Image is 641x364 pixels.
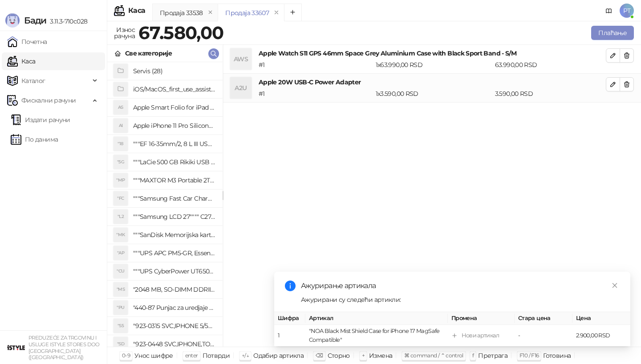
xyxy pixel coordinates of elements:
span: info-circle [285,281,296,291]
div: Продаја 33607 [225,8,269,18]
a: По данима [11,131,58,148]
div: "18 [114,137,128,151]
div: Унос шифре [134,350,173,361]
div: Готовина [543,350,571,361]
div: Каса [128,7,145,14]
div: 1 x 3.590,00 RSD [374,89,493,99]
h4: Apple Smart Folio for iPad mini (A17 Pro) - Sage [133,100,215,115]
span: Бади [24,15,46,26]
div: "MP [114,173,128,187]
a: Издати рачуни [11,111,70,129]
th: Шифра [274,312,305,325]
small: PREDUZEĆE ZA TRGOVINU I USLUGE ISTYLE STORES DOO [GEOGRAPHIC_DATA] ([GEOGRAPHIC_DATA]) [28,335,100,360]
div: AS [114,100,128,115]
button: Add tab [284,4,302,21]
button: remove [205,9,216,16]
h4: """MAXTOR M3 Portable 2TB 2.5"""" crni eksterni hard disk HX-M201TCB/GM""" [133,173,215,187]
h4: "2048 MB, SO-DIMM DDRII, 667 MHz, Napajanje 1,8 0,1 V, Latencija CL5" [133,282,215,297]
span: F10 / F16 [519,352,539,359]
span: f [472,352,474,359]
div: "CU [114,264,128,278]
div: "FC [114,191,128,206]
h4: Servis (28) [133,64,215,78]
div: "S5 [114,319,128,333]
a: Документација [602,4,616,18]
div: Одабир артикла [253,350,304,361]
h4: "923-0315 SVC,IPHONE 5/5S BATTERY REMOVAL TRAY Držač za iPhone sa kojim se otvara display [133,319,215,333]
div: 3.590,00 RSD [493,89,608,99]
th: Стара цена [515,312,572,325]
div: "5G [114,155,128,169]
div: Ажурирање артикала [301,281,620,291]
h4: Apple Watch S11 GPS 46mm Space Grey Aluminium Case with Black Sport Band - S/M [259,48,606,58]
div: "SD [114,337,128,351]
td: 2.900,00 RSD [572,325,630,347]
div: 1 x 63.990,00 RSD [374,60,493,70]
div: "MS [114,282,128,297]
div: "MK [114,228,128,242]
div: grid [107,62,223,347]
span: 3.11.3-710c028 [46,17,87,25]
h4: Apple iPhone 11 Pro Silicone Case - Black [133,119,215,133]
div: AI [114,119,128,133]
h4: """UPS CyberPower UT650EG, 650VA/360W , line-int., s_uko, desktop""" [133,264,215,278]
h4: """LaCie 500 GB Rikiki USB 3.0 / Ultra Compact & Resistant aluminum / USB 3.0 / 2.5""""""" [133,155,215,169]
div: # 1 [257,60,374,70]
a: Close [610,281,620,290]
div: Све категорије [125,48,172,58]
h4: "923-0448 SVC,IPHONE,TOURQUE DRIVER KIT .65KGF- CM Šrafciger " [133,337,215,351]
h4: """EF 16-35mm/2, 8 L III USM""" [133,137,215,151]
div: Претрага [478,350,507,361]
span: ⌘ command / ⌃ control [404,352,463,359]
span: ⌫ [316,352,323,359]
span: Каталог [21,72,45,90]
span: PT [620,4,634,18]
span: + [362,352,365,359]
span: close [612,282,618,289]
button: remove [271,9,282,16]
h4: """Samsung LCD 27"""" C27F390FHUXEN""" [133,210,215,224]
h4: Apple 20W USB-C Power Adapter [259,77,606,87]
h4: "440-87 Punjac za uredjaje sa micro USB portom 4/1, Stand." [133,301,215,315]
td: 1 [274,325,305,347]
img: 64x64-companyLogo-77b92cf4-9946-4f36-9751-bf7bb5fd2c7d.png [7,339,25,356]
a: Каса [7,52,35,70]
td: - [515,325,572,347]
th: Цена [572,312,630,325]
th: Промена [448,312,515,325]
button: Плаћање [591,26,634,40]
div: Продаја 33538 [160,8,203,18]
div: A2U [230,77,252,99]
div: Сторно [328,350,350,361]
h4: """Samsung Fast Car Charge Adapter, brzi auto punja_, boja crna""" [133,191,215,206]
strong: 67.580,00 [138,22,223,44]
div: "L2 [114,210,128,224]
div: Потврди [203,350,230,361]
h4: """SanDisk Memorijska kartica 256GB microSDXC sa SD adapterom SDSQXA1-256G-GN6MA - Extreme PLUS, ... [133,228,215,242]
div: Измена [369,350,392,361]
h4: """UPS APC PM5-GR, Essential Surge Arrest,5 utic_nica""" [133,246,215,260]
th: Артикал [305,312,448,325]
a: Почетна [7,33,47,51]
div: AWS [230,48,252,70]
span: 0-9 [122,352,130,359]
img: Logo [5,13,20,28]
span: Фискални рачуни [21,91,76,109]
td: "NOA Black Mist Shield Case for iPhone 17 MagSafe Compatible" [305,325,448,347]
div: "AP [114,246,128,260]
div: Износ рачуна [112,24,137,42]
div: 63.990,00 RSD [493,60,608,70]
h4: iOS/MacOS_first_use_assistance (4) [133,82,215,96]
div: Ажурирани су следећи артикли: [301,295,620,305]
div: # 1 [257,89,374,99]
div: Нови артикал [462,331,499,340]
span: ↑/↓ [242,352,249,359]
div: "PU [114,301,128,315]
span: enter [185,352,198,359]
